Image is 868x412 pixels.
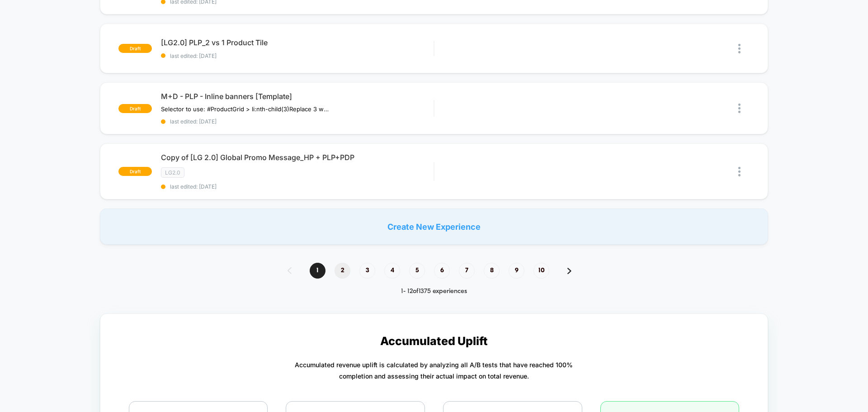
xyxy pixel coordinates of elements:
span: Selector to use: #ProductGrid > li:nth-child(3)Replace 3 with the block number﻿Copy the widget ID... [161,105,329,113]
span: 8 [484,263,500,279]
span: last edited: [DATE] [161,52,434,59]
span: [LG2.0] PLP_2 vs 1 Product Tile [161,38,434,47]
span: 7 [459,263,475,279]
p: Accumulated Uplift [380,334,488,348]
span: 3 [359,263,375,279]
span: M+D - PLP - Inline banners [Template] [161,92,434,101]
span: draft [118,167,152,176]
span: 9 [509,263,524,279]
span: last edited: [DATE] [161,118,434,125]
span: Copy of [LG 2.0] Global Promo Message_HP + PLP+PDP [161,153,434,162]
p: Accumulated revenue uplift is calculated by analyzing all A/B tests that have reached 100% comple... [295,359,573,382]
span: draft [118,44,152,53]
img: close [738,167,741,176]
span: draft [118,104,152,113]
div: 1 - 12 of 1375 experiences [278,288,590,295]
span: 2 [335,263,350,279]
span: last edited: [DATE] [161,183,434,190]
span: LG2.0 [161,167,184,178]
img: pagination forward [567,268,571,274]
div: Create New Experience [100,208,768,245]
span: 1 [310,263,325,279]
img: close [738,104,741,113]
span: 6 [434,263,450,279]
img: close [738,44,741,53]
span: 5 [409,263,425,279]
span: 4 [384,263,400,279]
span: 10 [533,263,549,279]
